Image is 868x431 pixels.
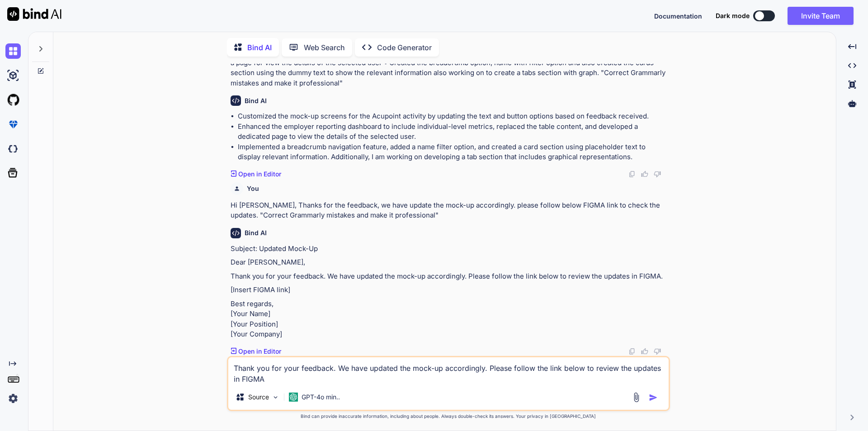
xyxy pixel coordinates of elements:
img: githubLight [5,92,21,108]
img: icon [649,393,658,402]
p: Bind can provide inaccurate information, including about people. Always double-check its answers.... [227,413,670,420]
img: copy [628,348,636,355]
p: Open in Editor [238,170,281,179]
li: Customized the mock-up screens for the Acupoint activity by updating the text and button options ... [238,111,668,122]
p: Hi [PERSON_NAME], Thanks for the feedback, we have update the mock-up accordingly. please follow ... [231,200,668,221]
p: Web Search [304,42,345,53]
span: Dark mode [716,11,750,20]
img: premium [5,117,21,132]
img: Pick Models [272,393,279,401]
li: Implemented a breadcrumb navigation feature, added a name filter option, and created a card secti... [238,142,668,162]
p: Bind AI [247,42,272,53]
h6: You [247,184,259,193]
img: like [641,348,648,355]
img: dislike [654,171,661,178]
h6: Bind AI [245,228,267,237]
button: Documentation [654,11,702,21]
img: settings [5,391,21,406]
p: [Insert FIGMA link] [231,285,668,295]
p: Thank you for your feedback. We have updated the mock-up accordingly. Please follow the link belo... [231,271,668,282]
img: attachment [631,392,642,403]
p: GPT-4o min.. [302,393,340,402]
p: Open in Editor [238,347,281,356]
img: Bind AI [7,7,61,21]
li: Enhanced the employer reporting dashboard to include individual-level metrics, replaced the table... [238,122,668,142]
img: darkCloudIdeIcon [5,141,21,156]
textarea: Thank you for your feedback. We have updated the mock-up accordingly. Please follow the link belo... [228,357,669,384]
img: copy [628,171,636,178]
button: Invite Team [788,7,854,25]
h6: Bind AI [245,96,267,105]
img: chat [5,43,21,59]
p: Dear [PERSON_NAME], [231,257,668,268]
img: dislike [654,348,661,355]
img: GPT-4o mini [289,393,298,402]
img: ai-studio [5,68,21,83]
p: Code Generator [377,42,432,53]
p: Source [248,393,269,402]
span: Documentation [654,12,702,20]
p: Subject: Updated Mock-Up [231,244,668,254]
img: like [641,171,648,178]
p: Best regards, [Your Name] [Your Position] [Your Company] [231,299,668,340]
